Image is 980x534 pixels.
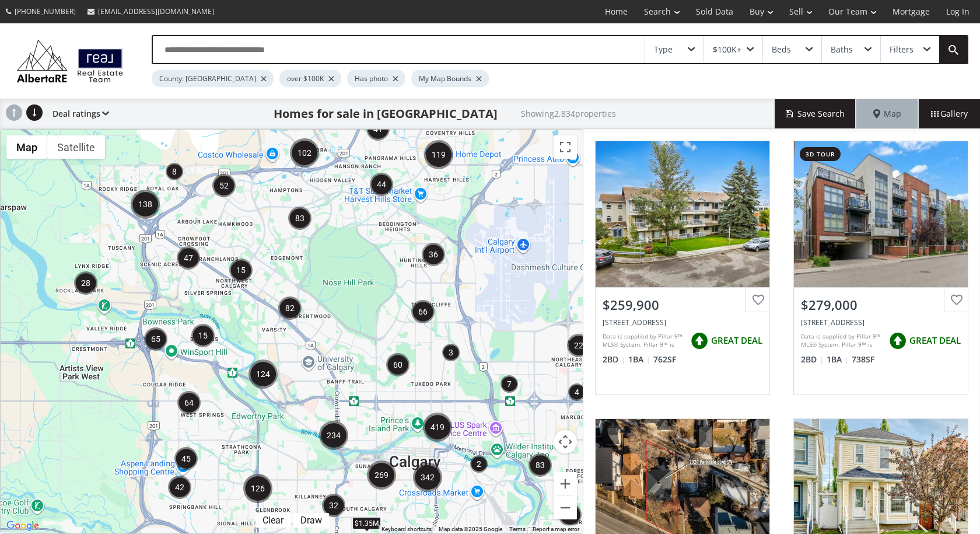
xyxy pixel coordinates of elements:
[554,135,577,159] button: Toggle fullscreen view
[243,474,272,503] div: 126
[688,329,711,352] img: rating icon
[839,208,923,220] div: View Photos & Details
[367,460,396,490] div: 269
[288,207,311,230] div: 83
[229,259,253,282] div: 15
[852,354,874,365] span: 738 SF
[521,109,616,118] h2: Showing 2,834 properties
[15,6,76,16] span: [PHONE_NUMBER]
[279,70,341,87] div: over $100K
[583,129,782,407] a: $259,900[STREET_ADDRESS]Data is supplied by Pillar 9™ MLS® System. Pillar 9™ is the owner of the ...
[319,421,348,450] div: 234
[322,494,345,517] div: 32
[413,463,442,492] div: 342
[424,140,453,169] div: 119
[931,108,968,120] span: Gallery
[640,208,724,220] div: View Photos & Details
[567,334,590,357] div: 22
[386,353,409,376] div: 60
[603,332,685,350] div: Data is supplied by Pillar 9™ MLS® System. Pillar 9™ is the owner of the copyright in its MLS® Sy...
[603,317,762,327] div: 3606 Erlton Court SW #105, Calgary, AB T2S 3A5
[801,317,961,327] div: 725 4 Street NE #107, Calgary, AB T2E3S7
[47,135,105,159] button: Show satellite imagery
[370,173,393,196] div: 44
[554,496,577,519] button: Zoom out
[801,296,961,314] div: $279,000
[528,453,552,477] div: 83
[653,354,676,365] span: 762 SF
[168,476,191,499] div: 42
[918,99,980,128] div: Gallery
[827,354,849,365] span: 1 BA
[6,135,47,159] button: Show street map
[249,360,278,389] div: 124
[801,354,824,365] span: 2 BD
[568,383,586,401] div: 4
[352,517,381,529] div: $1.35M
[177,246,200,270] div: 47
[640,486,724,498] div: View Photos & Details
[501,375,518,393] div: 7
[191,324,215,347] div: 15
[274,106,498,122] h1: Homes for sale in [GEOGRAPHIC_DATA]
[533,526,579,532] a: Report a map error
[775,99,856,128] button: Save Search
[886,329,909,352] img: rating icon
[174,447,198,470] div: 45
[3,518,42,533] img: Google
[839,486,923,498] div: View Photos & Details
[801,332,883,350] div: Data is supplied by Pillar 9™ MLS® System. Pillar 9™ is the owner of the copyright in its MLS® Sy...
[554,472,577,495] button: Zoom in
[74,271,97,295] div: 28
[439,526,502,532] span: Map data ©2025 Google
[278,296,302,320] div: 82
[470,455,488,473] div: 2
[293,515,329,526] div: Click to draw.
[347,70,405,87] div: Has photo
[177,391,201,414] div: 64
[256,515,290,526] div: Click to clear.
[713,46,741,54] div: $100K+
[554,430,577,453] button: Map camera controls
[772,46,791,54] div: Beds
[831,46,853,54] div: Baths
[82,1,220,22] a: [EMAIL_ADDRESS][DOMAIN_NAME]
[98,6,214,16] span: [EMAIL_ADDRESS][DOMAIN_NAME]
[144,327,167,351] div: 65
[509,526,526,532] a: Terms
[381,525,432,533] button: Keyboard shortcuts
[422,243,445,266] div: 36
[12,37,128,85] img: Logo
[3,518,42,533] a: Open this area in Google Maps (opens a new window)
[260,515,286,526] div: Clear
[856,99,918,128] div: Map
[411,70,489,87] div: My Map Bounds
[131,190,160,219] div: 138
[628,354,650,365] span: 1 BA
[442,344,460,361] div: 3
[782,129,980,407] a: 3d tour$279,000[STREET_ADDRESS]Data is supplied by Pillar 9™ MLS® System. Pillar 9™ is the owner ...
[152,70,274,87] div: County: [GEOGRAPHIC_DATA]
[212,174,236,197] div: 52
[297,515,325,526] div: Draw
[166,163,183,180] div: 8
[290,138,319,167] div: 102
[711,334,762,347] span: GREAT DEAL
[411,300,435,323] div: 66
[909,334,961,347] span: GREAT DEAL
[423,413,452,442] div: 419
[654,46,673,54] div: Type
[603,296,762,314] div: $259,900
[873,108,901,120] span: Map
[47,99,109,128] div: Deal ratings
[603,354,625,365] span: 2 BD
[890,46,914,54] div: Filters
